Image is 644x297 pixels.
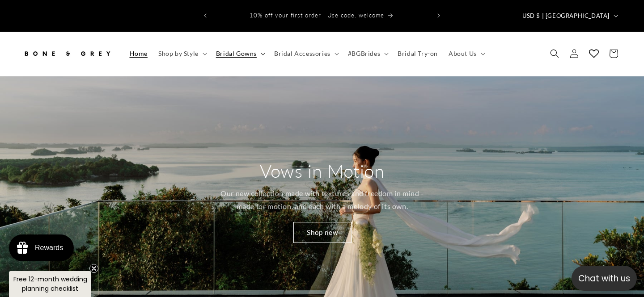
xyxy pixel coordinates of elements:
summary: Bridal Gowns [211,44,269,63]
a: Bone and Grey Bridal [19,41,115,67]
summary: Bridal Accessories [269,44,343,63]
button: USD $ | [GEOGRAPHIC_DATA] [517,7,622,24]
span: Bridal Gowns [216,50,257,58]
summary: About Us [443,44,489,63]
span: Shop by Style [158,50,199,58]
span: About Us [449,50,477,58]
a: Shop new [293,222,351,243]
img: Bone and Grey Bridal [22,44,112,63]
a: Bridal Try-on [392,44,443,63]
button: Next announcement [429,7,449,24]
summary: #BGBrides [343,44,392,63]
span: Home [130,50,148,58]
span: 10% off your first order | Use code: welcome [250,12,384,19]
summary: Shop by Style [153,44,211,63]
a: Home [124,44,153,63]
span: USD $ | [GEOGRAPHIC_DATA] [522,12,610,21]
p: Our new collection made with textures and freedom in mind - made for motion, and each with a melo... [216,187,428,213]
button: Close teaser [89,264,98,273]
summary: Search [545,44,564,63]
span: Bridal Try-on [398,50,438,58]
div: Rewards [35,244,63,252]
div: Free 12-month wedding planning checklistClose teaser [9,271,91,297]
span: Free 12-month wedding planning checklist [13,275,87,293]
p: Chat with us [572,272,637,285]
span: Bridal Accessories [274,50,330,58]
h2: Vows in Motion [260,159,384,183]
button: Open chatbox [572,266,637,291]
span: #BGBrides [348,50,380,58]
button: Previous announcement [195,7,215,24]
